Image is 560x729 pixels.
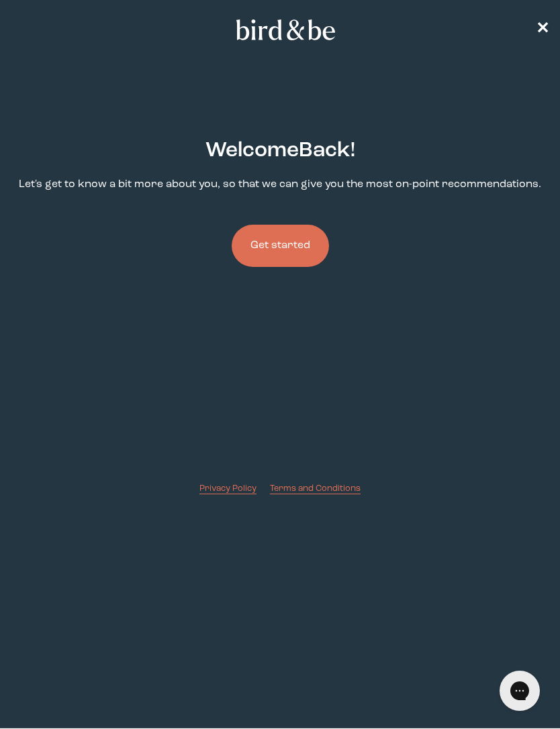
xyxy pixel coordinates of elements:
[199,482,256,495] a: Privacy Policy
[199,484,256,493] span: Privacy Policy
[232,225,329,267] button: Get started
[19,177,541,192] p: Let's get to know a bit more about you, so that we can give you the most on-point recommendations.
[270,482,361,495] a: Terms and Conditions
[232,203,329,288] a: Get started
[536,21,549,38] span: ✕
[493,666,547,716] iframe: Gorgias live chat messenger
[536,18,549,42] a: ✕
[205,135,355,166] h2: Welcome Back !
[270,484,361,493] span: Terms and Conditions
